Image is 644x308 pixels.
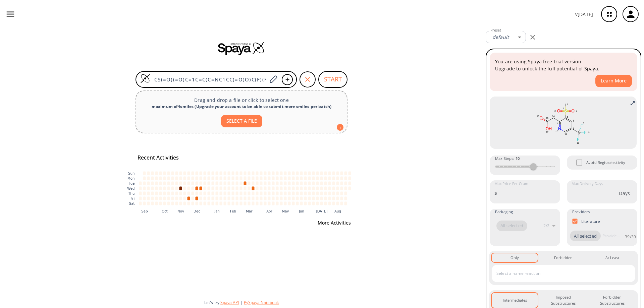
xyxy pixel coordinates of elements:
text: Jun [299,209,304,213]
p: Literature [581,219,600,224]
p: v [DATE] [575,11,593,18]
button: More Activities [315,217,354,229]
text: Fri [130,197,135,200]
button: Forbidden [540,253,586,262]
text: Tue [128,182,135,185]
text: Oct [162,209,168,213]
label: Max Price Per Gram [494,181,528,186]
button: At Least [589,253,635,262]
text: Aug [334,209,341,213]
g: y-axis tick label [127,172,135,205]
text: Dec [194,209,200,213]
text: [DATE] [316,209,328,213]
span: Avoid Regioselectivity [586,160,625,166]
text: Apr [266,209,272,213]
span: Packaging [495,209,513,215]
strong: 10 [516,156,520,161]
div: Forbidden Substructures [595,294,630,307]
span: Max Steps : [495,156,520,162]
text: May [282,209,289,213]
text: Nov [177,209,184,213]
button: Forbidden Substructures [589,293,635,308]
div: Let's try: [204,300,480,305]
span: All selected [496,223,527,229]
button: PySpaya Notebook [244,300,279,305]
text: Wed [127,187,135,190]
button: Intermediates [492,293,538,308]
text: Sun [128,172,135,175]
div: Imposed Substructures [546,294,581,307]
svg: CS(=O)(=O)C=1C=C(C=NC1CC(=O)O)C(F)(F)F [495,99,632,146]
em: default [492,34,509,40]
span: All selected [570,233,601,240]
button: Spaya API [220,300,239,305]
span: Providers [572,209,590,215]
p: 2 / 2 [543,223,549,229]
button: Imposed Substructures [540,293,586,308]
p: You are using Spaya free trial version. Upgrade to unlock the full potential of Spaya. [495,58,632,72]
text: Feb [230,209,236,213]
text: Jan [214,209,220,213]
button: Learn More [595,75,632,87]
button: Only [492,253,538,262]
text: Thu [128,192,135,195]
span: | [239,300,244,305]
div: Intermediates [503,297,527,303]
button: Recent Activities [135,152,181,163]
g: cell [139,171,351,205]
p: Drag and drop a file or click to select one [142,97,341,104]
input: Select a name reaction [495,268,622,279]
img: Logo Spaya [140,73,150,83]
text: Mon [127,177,135,180]
p: Days [619,190,630,197]
button: START [318,71,347,88]
p: $ [494,190,497,197]
div: Only [511,255,519,261]
text: Sat [129,202,135,205]
label: Preset [490,28,501,33]
div: maximum of 4 smiles ( Upgrade your account to be able to submit more smiles per batch ) [142,104,341,110]
input: Provider name [601,231,622,241]
label: Max Delivery Days [572,181,603,186]
h5: Recent Activities [138,154,179,161]
button: SELECT A FILE [221,115,262,127]
text: Sep [141,209,148,213]
div: Forbidden [554,255,573,261]
img: Spaya logo [218,42,265,55]
g: x-axis tick label [141,209,341,213]
div: At Least [605,255,619,261]
p: 39 / 39 [625,234,636,240]
input: Enter SMILES [150,76,267,83]
svg: Full screen [630,101,635,106]
text: Mar [246,209,253,213]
